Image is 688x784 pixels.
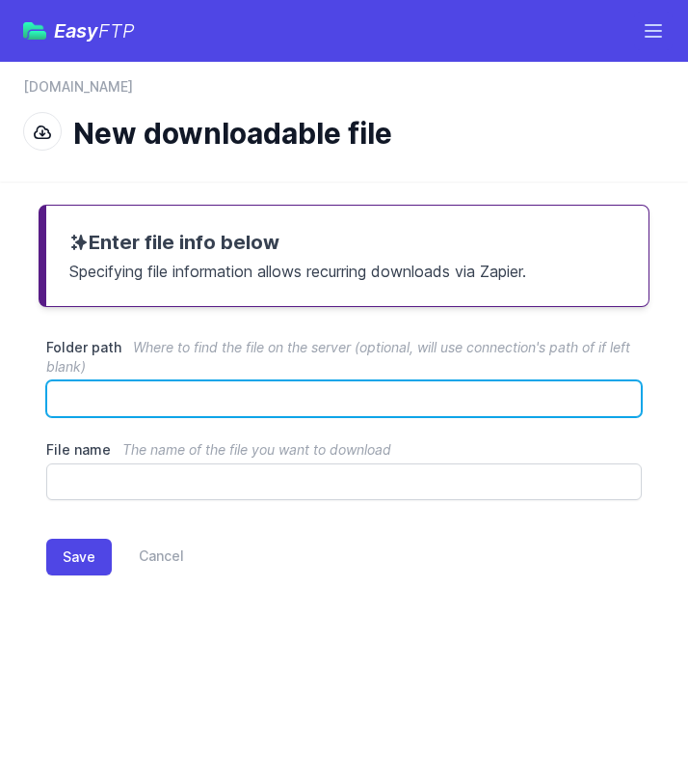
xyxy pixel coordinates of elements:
[122,441,391,458] span: The name of the file you want to download
[69,256,625,283] p: Specifying file information allows recurring downloads via Zapier.
[23,77,665,108] nav: Breadcrumb
[98,19,135,42] span: FTP
[54,21,135,41] span: Easy
[46,539,112,575] button: Save
[23,77,133,97] a: [DOMAIN_NAME]
[69,229,625,256] h3: Enter file info below
[46,339,630,375] span: Where to find the file on the server (optional, will use connection's path of if left blank)
[112,539,184,575] a: Cancel
[73,116,665,151] h1: New downloadable file
[23,21,135,41] a: EasyFTP
[46,338,642,377] label: Folder path
[46,440,642,460] label: File name
[23,22,46,40] img: easyftp_logo.png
